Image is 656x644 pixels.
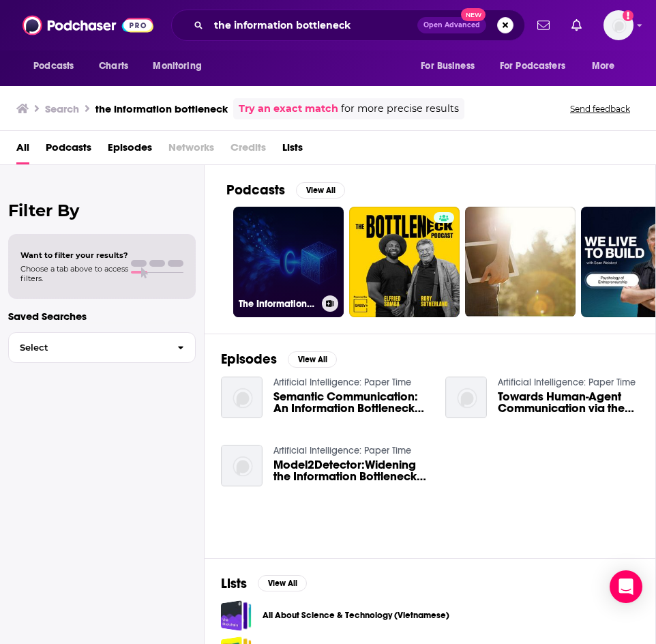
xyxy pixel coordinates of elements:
[20,250,128,260] span: Want to filter your results?
[603,10,633,40] span: Logged in as nshort92
[221,351,337,368] a: EpisodesView All
[230,136,266,164] span: Credits
[226,181,285,199] h2: Podcasts
[623,10,633,21] svg: Add a profile image
[423,22,480,29] span: Open Advanced
[23,12,153,38] img: Podchaser - Follow, Share and Rate Podcasts
[221,575,247,592] h2: Lists
[421,57,475,76] span: For Business
[491,53,585,79] button: open menu
[221,600,252,631] a: All About Science & Technology (Vietnamese)
[99,57,128,76] span: Charts
[33,57,74,76] span: Podcasts
[288,351,337,368] button: View All
[221,575,307,592] a: ListsView All
[239,101,338,117] a: Try an exact match
[582,53,632,79] button: open menu
[498,377,636,388] a: Artificial Intelligence: Paper Time
[168,136,214,164] span: Networks
[273,459,429,482] a: Model2Detector:Widening the Information Bottleneck for Out-of-Distribution Detection using a Hand...
[233,207,344,317] a: The Information Bottleneck
[8,201,196,220] h2: Filter By
[239,298,316,310] h3: The Information Bottleneck
[90,53,136,79] a: Charts
[273,445,411,456] a: Artificial Intelligence: Paper Time
[273,377,411,388] a: Artificial Intelligence: Paper Time
[445,377,487,418] img: Towards Human-Agent Communication via the Information Bottleneck Principle
[282,136,303,164] a: Lists
[603,10,633,40] img: User Profile
[592,57,615,76] span: More
[153,57,201,76] span: Monitoring
[9,343,166,352] span: Select
[566,103,634,115] button: Send feedback
[45,102,79,115] h3: Search
[498,391,653,414] a: Towards Human-Agent Communication via the Information Bottleneck Principle
[16,136,29,164] a: All
[20,264,128,283] span: Choose a tab above to access filters.
[24,53,91,79] button: open menu
[258,575,307,591] button: View All
[95,102,228,115] h3: the information bottleneck
[610,570,642,603] div: Open Intercom Messenger
[226,181,345,199] a: PodcastsView All
[566,14,587,37] a: Show notifications dropdown
[296,182,345,199] button: View All
[221,351,277,368] h2: Episodes
[221,377,263,418] img: Semantic Communication: An Information Bottleneck View
[411,53,492,79] button: open menu
[500,57,565,76] span: For Podcasters
[273,391,429,414] a: Semantic Communication: An Information Bottleneck View
[461,8,486,21] span: New
[263,608,449,623] a: All About Science & Technology (Vietnamese)
[46,136,91,164] a: Podcasts
[417,17,486,33] button: Open AdvancedNew
[108,136,152,164] a: Episodes
[341,101,459,117] span: for more precise results
[603,10,633,40] button: Show profile menu
[532,14,555,37] a: Show notifications dropdown
[143,53,219,79] button: open menu
[171,10,525,41] div: Search podcasts, credits, & more...
[8,310,196,323] p: Saved Searches
[209,14,417,36] input: Search podcasts, credits, & more...
[8,332,196,363] button: Select
[221,445,263,486] img: Model2Detector:Widening the Information Bottleneck for Out-of-Distribution Detection using a Hand...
